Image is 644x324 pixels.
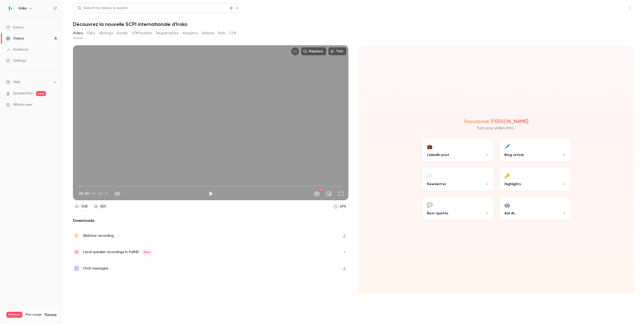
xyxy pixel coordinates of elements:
[421,167,494,192] button: ✉️Newsletter
[73,218,348,224] h2: Downloads
[427,172,432,179] div: ✉️
[427,201,432,209] div: 💬
[92,203,108,210] a: 305
[6,4,14,12] img: Iroko
[504,172,510,179] div: 🔑
[6,312,22,318] span: Premium
[77,6,128,11] div: Search for videos or events
[218,29,225,37] button: Polls
[6,58,26,63] div: Settings
[13,79,20,85] span: Help
[291,47,299,55] button: Embed video
[331,203,348,210] a: 49%
[504,152,524,157] span: Blog article
[229,29,236,37] button: CTA
[83,265,108,271] div: Chat messages
[132,29,152,37] button: UTM builder
[312,189,322,199] button: Settings
[504,142,510,150] div: 🖊️
[142,249,152,255] span: New
[25,313,42,317] span: Plan usage
[99,29,113,37] button: Settings
[6,25,23,30] div: Events
[36,91,46,96] span: new
[19,6,27,11] h6: Iroko
[202,29,214,37] button: Embed
[626,4,634,12] button: Top Bar Actions
[13,102,32,107] span: What's new
[498,167,572,192] button: 🔑Highlights
[421,196,494,221] button: 💬Best quotes
[73,29,83,37] button: Video
[427,181,446,187] span: Newsletter
[477,125,516,131] p: Turn your video into...
[73,21,634,27] h1: Découvrez la nouvelle SCPI internationale d'Iroko
[318,188,322,191] div: HD
[73,203,90,210] a: 508
[504,211,516,216] span: Ask Ai...
[83,233,114,239] div: Webinar recording
[421,137,494,163] button: 💼LinkedIn post
[340,204,346,209] div: 49 %
[87,29,95,37] button: Clips
[427,152,449,157] span: LinkedIn post
[324,189,334,199] button: Turn on miniplayer
[13,91,33,96] a: SpeakerHub
[79,191,89,196] span: 00:00
[504,181,521,187] span: Highlights
[328,47,346,55] button: Trim
[504,201,510,209] div: 🤖
[206,189,216,199] button: Play
[112,189,122,199] button: Mute
[336,189,346,199] button: Full screen
[83,249,152,255] div: Local speaker recordings in FullHD
[427,142,432,150] div: 💼
[6,79,57,85] li: help-dropdown-opener
[464,118,528,124] h2: Repurpose [PERSON_NAME]
[100,204,106,209] div: 305
[90,191,92,196] span: /
[92,191,108,196] span: 01:28:59
[45,313,57,317] a: Manage
[498,137,572,163] button: 🖊️Blog article
[6,36,24,41] div: Videos
[301,47,326,55] button: Replace
[51,103,57,107] iframe: Noticeable Trigger
[498,196,572,221] button: 🤖Ask Ai...
[117,29,128,37] button: Emails
[6,47,28,52] div: Audience
[79,191,108,196] div: 00:00
[156,29,179,37] button: Registrations
[427,211,448,216] span: Best quotes
[183,29,198,37] button: Analytics
[602,3,622,13] button: Share
[81,204,88,209] div: 508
